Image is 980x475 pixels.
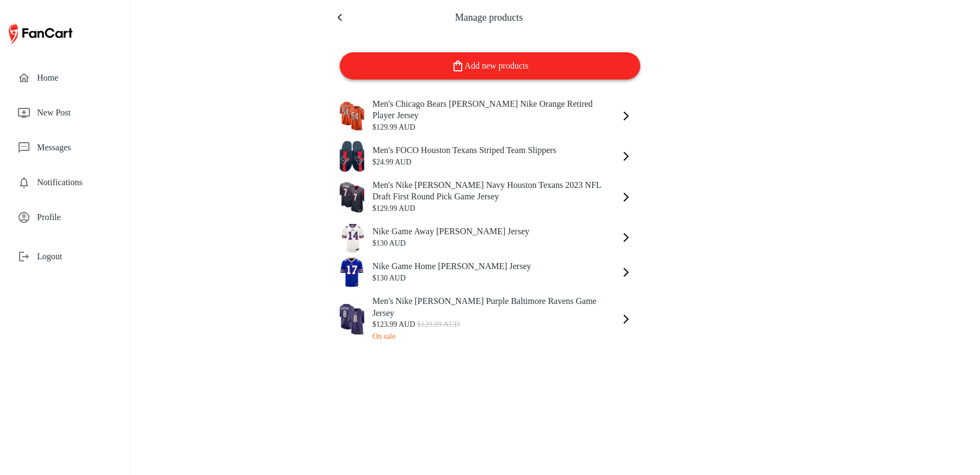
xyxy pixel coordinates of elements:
img: 7e846680-7e25-11ee-ba7c-c71b1d84a47f.jpg [340,222,364,253]
div: Profile [9,204,121,230]
h5: Men's FOCO Houston Texans Striped Team Slippers [372,144,603,156]
h6: On sale [372,331,603,343]
span: $ 24.99 AUD [372,158,412,166]
img: ead42f70-7e28-11ee-ba7c-c71b1d84a47f.jpg [340,141,364,172]
h5: Nike Game Home [PERSON_NAME] Jersey [372,260,603,272]
img: FanCart logo [9,21,72,47]
button: add [616,309,636,329]
span: Logout [37,250,113,263]
button: add [616,106,636,126]
div: Logout [9,243,121,270]
span: $ 130 AUD [372,239,406,247]
h5: Nike Game Away [PERSON_NAME] Jersey [372,226,603,237]
button: add [616,263,636,282]
button: Add new products [340,52,640,80]
h5: Men's Nike [PERSON_NAME] Navy Houston Texans 2023 NFL Draft First Round Pick Game Jersey [372,179,603,203]
img: 2b7b8150-7e28-11ee-ba7c-c71b1d84a47f.jpg [340,182,364,212]
img: 1eecb6a0-7e2a-11ee-ba7c-c71b1d84a47f.jpg [340,101,364,131]
img: 668d53f0-7e22-11ee-ba7c-c71b1d84a47f.jpg [340,304,364,334]
h5: Men's Chicago Bears [PERSON_NAME] Nike Orange Retired Player Jersey [372,98,603,121]
span: New Post [37,106,113,119]
img: a9d86e40-7e24-11ee-ba7c-c71b1d84a47f.jpg [340,257,364,288]
span: $ 129.99 AUD [372,204,415,212]
span: Home [37,71,113,84]
span: $ 129.99 AUD [417,320,460,328]
span: Profile [37,211,113,224]
span: Messages [37,141,113,154]
h5: Men's Nike [PERSON_NAME] Purple Baltimore Ravens Game Jersey [372,295,603,319]
button: add [616,187,636,207]
span: $ 123.99 AUD [372,320,415,328]
button: add [616,228,636,247]
div: Notifications [9,169,121,196]
span: $ 130 AUD [372,274,406,282]
span: Notifications [37,176,113,189]
div: Home [9,65,121,91]
button: menu [333,9,351,26]
button: add [616,147,636,166]
h4: Manage products [351,11,627,23]
div: New Post [9,100,121,126]
span: $ 129.99 AUD [372,123,415,131]
div: Messages [9,135,121,161]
